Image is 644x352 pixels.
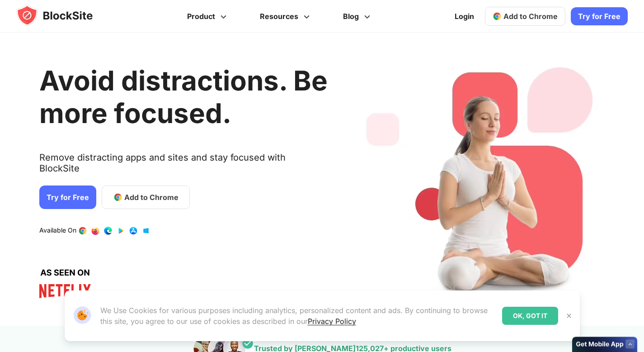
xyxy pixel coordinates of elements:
[39,152,328,181] text: Remove distracting apps and sites and stay focused with BlockSite
[503,12,558,21] span: Add to Chrome
[493,12,502,21] img: chrome-icon.svg
[485,7,565,26] a: Add to Chrome
[39,226,76,235] text: Available On
[39,64,328,129] h1: Avoid distractions. Be more focused.
[124,192,179,203] span: Add to Chrome
[100,305,495,327] p: We Use Cookies for various purposes including analytics, personalized content and ads. By continu...
[449,5,479,27] a: Login
[571,7,628,25] a: Try for Free
[563,310,575,322] button: Close
[102,186,190,209] a: Add to Chrome
[308,317,356,326] a: Privacy Policy
[16,5,110,26] img: blocksite-icon.5d769676.svg
[502,307,558,325] div: OK, GOT IT
[565,312,573,319] img: Close
[39,186,96,209] a: Try for Free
